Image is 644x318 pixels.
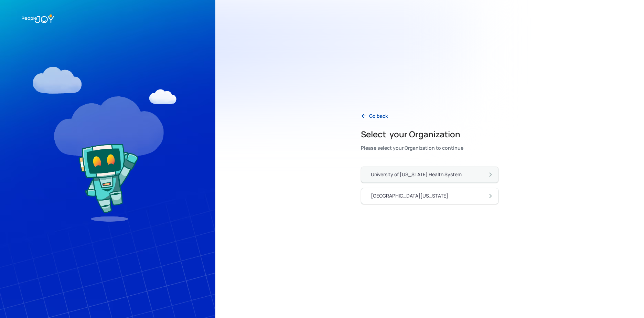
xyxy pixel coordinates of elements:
div: University of [US_STATE] Health System [371,171,462,178]
h2: Select your Organization [361,129,463,140]
a: University of [US_STATE] Health System [361,167,498,183]
a: [GEOGRAPHIC_DATA][US_STATE] [361,188,498,204]
div: [GEOGRAPHIC_DATA][US_STATE] [371,192,448,199]
a: Go back [355,109,393,123]
div: Go back [369,113,388,119]
div: Please select your Organization to continue [361,143,463,153]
